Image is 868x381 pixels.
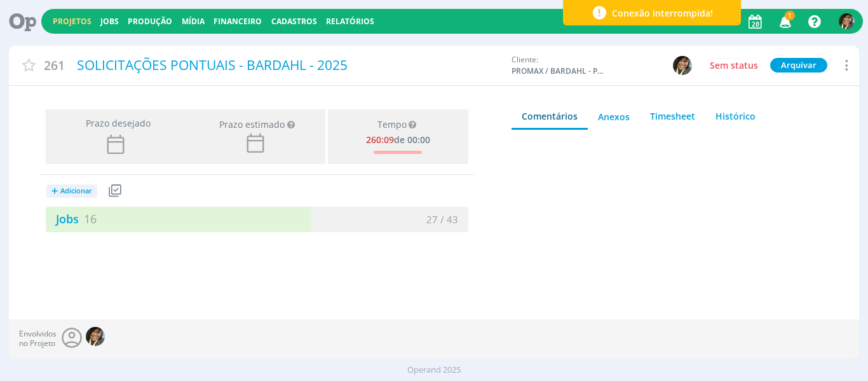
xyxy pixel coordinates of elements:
span: Envolvidos no Projeto [19,329,57,348]
button: Sem status [707,58,761,73]
a: Relatórios [326,16,374,27]
span: Tempo [377,120,407,130]
span: Prazo desejado [81,116,151,130]
a: Timesheet [640,104,705,128]
a: Produção [128,16,172,27]
span: 27 / 43 [426,213,458,226]
button: Mídia [178,17,208,27]
div: de 00:00 [366,132,430,146]
button: Relatórios [322,17,378,27]
button: Financeiro [210,17,266,27]
button: Jobs [97,17,123,27]
a: Mídia [182,16,205,27]
a: Projetos [53,16,92,27]
span: Sem status [710,59,758,71]
button: Projetos [49,17,95,27]
a: Comentários [512,104,588,130]
a: Financeiro [214,16,262,27]
button: +Adicionar [46,184,97,198]
span: PROMAX / BARDAHL - PROMAX PRODUTOS MÁXIMOS S/A INDÚSTRIA E COMÉRCIO [512,66,607,77]
div: Cliente: [512,54,712,77]
a: Jobs1627 / 43 [46,207,468,232]
a: Histórico [705,104,766,128]
span: 16 [84,211,97,226]
span: Cadastros [271,16,317,27]
div: SOLICITAÇÕES PONTUAIS - BARDAHL - 2025 [72,51,505,80]
button: Arquivar [770,58,827,73]
div: Prazo estimado [219,118,285,131]
img: S [673,56,692,75]
span: Conexão interrompida! [612,6,713,20]
a: Jobs [100,16,119,27]
button: Produção [124,17,176,27]
button: Cadastros [268,17,321,27]
span: + [51,184,58,198]
div: Anexos [598,110,630,123]
span: 261 [44,56,65,74]
span: 1 [785,11,795,20]
button: S [838,10,855,32]
button: S [672,55,693,76]
button: +Adicionar [46,180,105,202]
img: S [839,13,855,29]
span: 260:09 [366,134,394,146]
a: Jobs [46,211,97,226]
span: Adicionar [60,187,92,195]
img: S [86,327,105,346]
button: 1 [771,10,797,33]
